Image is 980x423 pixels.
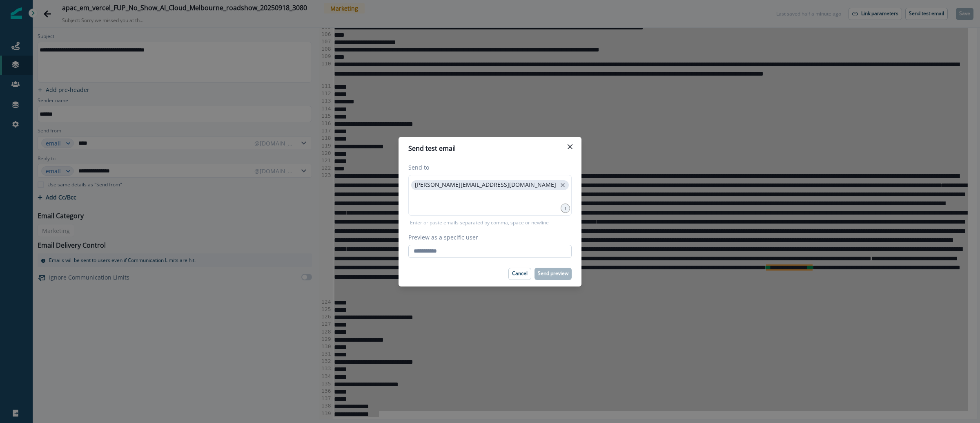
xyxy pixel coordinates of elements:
p: [PERSON_NAME][EMAIL_ADDRESS][DOMAIN_NAME] [415,181,556,188]
button: Send preview [535,268,572,280]
p: Send preview [538,271,568,276]
button: Cancel [508,268,531,280]
label: Send to [408,163,567,172]
button: Close [563,140,577,153]
button: close [559,181,567,189]
p: Send test email [408,143,456,153]
p: Cancel [512,271,528,276]
div: 1 [561,204,570,213]
p: Enter or paste emails separated by comma, space or newline [408,219,550,226]
label: Preview as a specific user [408,233,567,242]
